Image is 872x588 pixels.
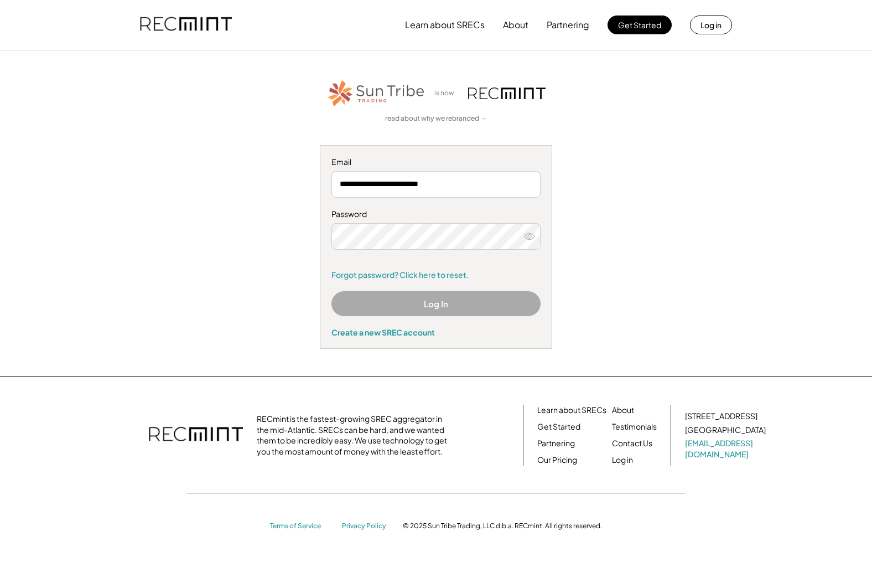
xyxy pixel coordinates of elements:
a: Get Started [537,421,580,432]
button: Learn about SRECs [405,14,485,36]
a: Contact Us [612,438,652,449]
a: Privacy Policy [342,522,392,531]
a: Forgot password? Click here to reset. [331,270,541,281]
button: About [503,14,528,36]
a: About [612,405,634,416]
div: [GEOGRAPHIC_DATA] [685,425,766,436]
a: Testimonials [612,421,657,432]
div: Create a new SREC account [331,327,541,337]
div: Email [331,157,541,168]
div: is now [432,89,463,98]
button: Log in [690,16,732,34]
div: © 2025 Sun Tribe Trading, LLC d.b.a. RECmint. All rights reserved. [403,522,602,530]
a: read about why we rebranded → [385,114,487,123]
a: Learn about SRECs [537,405,606,416]
a: [EMAIL_ADDRESS][DOMAIN_NAME] [685,438,768,460]
button: Partnering [547,14,589,36]
img: recmint-logotype%403x.png [140,6,232,44]
img: STT_Horizontal_Logo%2B-%2BColor.png [326,78,426,109]
div: [STREET_ADDRESS] [685,411,757,422]
img: recmint-logotype%403x.png [468,87,546,99]
button: Get Started [608,16,672,34]
a: Partnering [537,438,575,449]
a: Our Pricing [537,455,577,466]
button: Log In [331,291,541,316]
img: recmint-logotype%403x.png [149,416,243,455]
div: Password [331,209,541,220]
a: Log in [612,455,633,466]
a: Terms of Service [270,522,331,531]
div: RECmint is the fastest-growing SREC aggregator in the mid-Atlantic. SRECs can be hard, and we wan... [257,414,453,457]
